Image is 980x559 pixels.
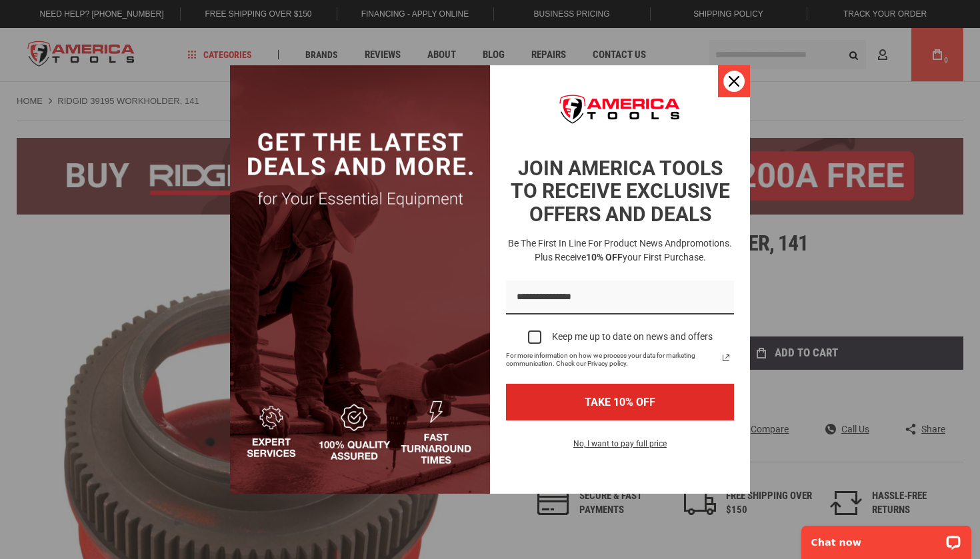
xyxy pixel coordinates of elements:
[586,252,623,263] strong: 10% OFF
[718,350,734,366] a: Read our Privacy Policy
[563,436,677,459] button: No, I want to pay full price
[718,350,734,366] svg: link icon
[552,331,713,342] div: Keep me up to date on news and offers
[511,157,730,226] strong: JOIN AMERICA TOOLS TO RECEIVE EXCLUSIVE OFFERS AND DEALS
[729,76,739,87] svg: close icon
[718,65,750,97] button: Close
[506,352,718,368] span: For more information on how we process your data for marketing communication. Check our Privacy p...
[506,384,734,420] button: TAKE 10% OFF
[503,237,737,265] h3: Be the first in line for product news and
[793,517,980,559] iframe: LiveChat chat widget
[506,280,734,314] input: Email field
